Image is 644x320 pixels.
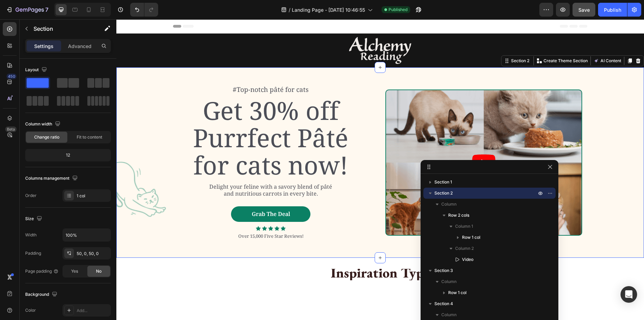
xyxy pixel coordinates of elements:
span: Video [462,256,473,263]
span: / [289,6,290,13]
div: Layout [25,65,48,75]
button: Publish [598,3,627,17]
div: Open Intercom Messenger [621,286,637,303]
input: Auto [63,229,110,241]
span: Section 2 [434,190,453,197]
span: Section 3 [434,267,453,274]
div: 450 [7,74,17,79]
span: Row 2 cols [448,212,469,219]
div: Section 2 [393,38,414,45]
div: Undo/Redo [130,3,158,17]
div: Column width [25,120,62,129]
div: Columns management [25,174,79,183]
div: Order [25,192,37,199]
span: Column [441,278,456,285]
span: Section 4 [434,300,453,307]
div: 1 col [77,193,109,199]
span: Column [441,311,456,318]
div: Width [25,232,37,238]
span: Row 1 col [462,234,480,241]
div: Add... [77,308,109,314]
div: Background [25,290,59,299]
span: Change ratio [34,134,59,140]
button: 7 [3,3,51,17]
span: Row 1 col [448,289,467,296]
div: Publish [604,6,621,13]
div: Page padding [25,268,59,274]
div: Beta [5,126,17,132]
iframe: Design area [116,19,644,320]
div: 12 [27,150,109,160]
div: Size [25,214,44,224]
span: Column 1 [455,223,473,230]
span: Fit to content [77,134,102,140]
p: Over 15,000 Five Star Reviews! [63,214,246,220]
span: Section 1 [434,179,452,186]
p: Section [33,25,90,33]
button: AI Content [476,37,506,46]
span: No [96,268,102,274]
p: Create Theme Section [427,38,471,45]
span: Column [441,201,456,208]
span: Yes [71,268,78,274]
span: Published [388,7,407,13]
p: Settings [34,43,54,50]
div: 50, 0, 50, 0 [77,251,109,257]
p: Advanced [68,43,92,50]
p: 7 [45,6,48,14]
div: Color [25,307,36,313]
button: Play [356,135,379,152]
div: Grab The Deal [135,191,174,198]
div: Padding [25,250,41,256]
span: Save [578,7,590,13]
strong: Inspiration Type [214,244,313,262]
span: Column 2 [455,245,474,252]
span: Landing Page - [DATE] 10:46:55 [292,6,365,13]
button: Save [573,3,595,17]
